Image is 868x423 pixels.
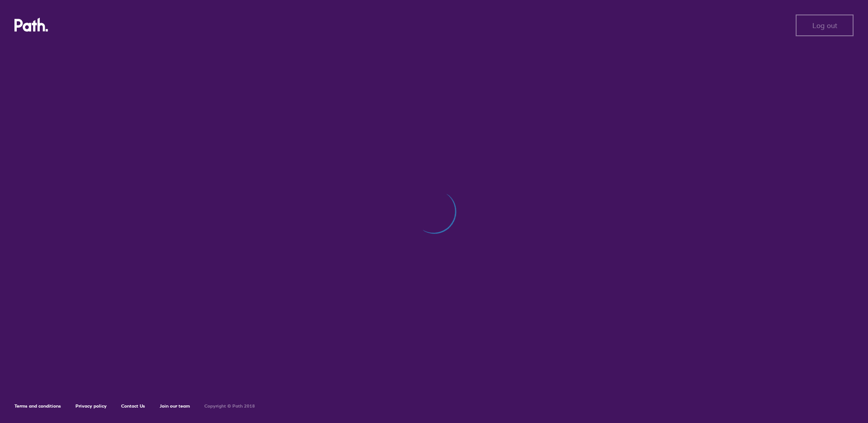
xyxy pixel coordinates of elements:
[75,403,107,409] a: Privacy policy
[121,403,145,409] a: Contact Us
[204,404,255,409] h6: Copyright © Path 2018
[160,403,190,409] a: Join our team
[796,14,854,36] button: Log out
[14,403,61,409] a: Terms and conditions
[812,21,837,29] span: Log out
